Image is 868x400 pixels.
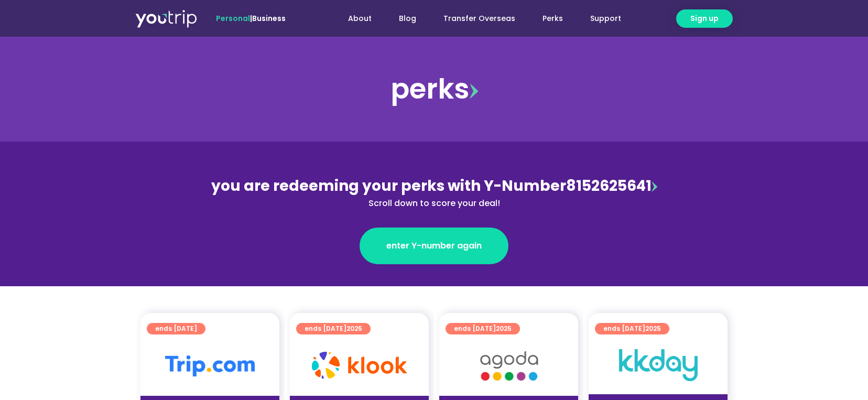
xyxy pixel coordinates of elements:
[207,197,661,210] div: Scroll down to score your deal!
[296,323,371,334] a: ends [DATE]2025
[676,9,733,28] a: Sign up
[216,13,250,24] span: Personal
[496,324,512,333] span: 2025
[147,323,205,334] a: ends [DATE]
[305,323,362,334] span: ends [DATE]
[645,324,661,333] span: 2025
[207,175,661,210] div: 8152625641
[314,9,635,28] nav: Menu
[386,240,482,252] span: enter Y-number again
[334,9,385,28] a: About
[603,323,661,334] span: ends [DATE]
[252,13,286,24] a: Business
[595,323,669,334] a: ends [DATE]2025
[346,324,362,333] span: 2025
[155,323,197,334] span: ends [DATE]
[430,9,529,28] a: Transfer Overseas
[216,13,286,24] span: |
[385,9,430,28] a: Blog
[211,176,566,196] span: you are redeeming your perks with Y-Number
[454,323,512,334] span: ends [DATE]
[360,228,508,264] a: enter Y-number again
[577,9,635,28] a: Support
[690,13,719,24] span: Sign up
[446,323,520,334] a: ends [DATE]2025
[529,9,577,28] a: Perks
